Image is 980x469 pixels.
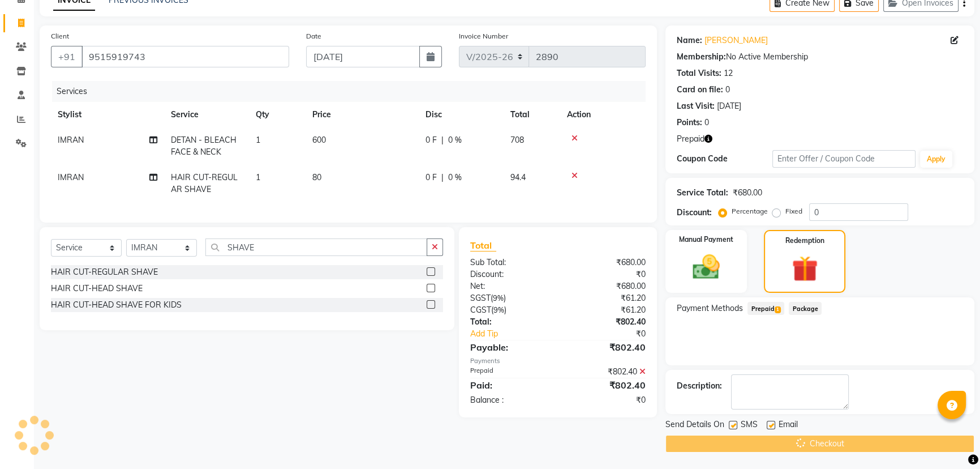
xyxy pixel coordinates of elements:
[784,253,826,285] img: _gift.svg
[470,305,491,315] span: CGST
[462,394,558,406] div: Balance :
[171,172,238,194] span: HAIR CUT-REGULAR SHAVE
[205,238,427,256] input: Search or Scan
[462,366,558,378] div: Prepaid
[81,46,289,67] input: Search by Name/Mobile/Email/Code
[462,257,558,268] div: Sub Total:
[419,102,504,127] th: Disc
[470,240,496,251] span: Total
[920,151,952,168] button: Apply
[785,206,802,216] label: Fixed
[725,84,730,96] div: 0
[717,100,741,112] div: [DATE]
[462,304,558,316] div: ( )
[58,172,84,182] span: IMRAN
[677,380,722,392] div: Description:
[312,172,321,182] span: 80
[724,67,733,79] div: 12
[558,394,654,406] div: ₹0
[677,84,723,96] div: Card on file:
[51,31,69,41] label: Client
[574,328,654,340] div: ₹0
[448,134,462,146] span: 0 %
[306,31,321,41] label: Date
[51,299,182,311] div: HAIR CUT-HEAD SHAVE FOR KIDS
[256,135,260,145] span: 1
[493,305,504,314] span: 9%
[558,340,654,354] div: ₹802.40
[677,187,728,199] div: Service Total:
[741,419,758,433] span: SMS
[510,135,524,145] span: 708
[775,306,781,313] span: 1
[462,268,558,280] div: Discount:
[448,172,462,184] span: 0 %
[462,316,558,328] div: Total:
[425,134,437,146] span: 0 F
[58,135,84,145] span: IMRAN
[256,172,260,182] span: 1
[470,293,491,303] span: SGST
[493,293,504,302] span: 9%
[52,81,654,102] div: Services
[558,280,654,292] div: ₹680.00
[677,117,702,129] div: Points:
[459,31,508,41] label: Invoice Number
[679,234,733,245] label: Manual Payment
[558,268,654,280] div: ₹0
[249,102,306,127] th: Qty
[462,280,558,292] div: Net:
[558,257,654,268] div: ₹680.00
[677,302,743,314] span: Payment Methods
[747,302,784,315] span: Prepaid
[558,316,654,328] div: ₹802.40
[51,266,158,278] div: HAIR CUT-REGULAR SHAVE
[558,304,654,316] div: ₹61.20
[677,100,715,112] div: Last Visit:
[704,35,768,46] a: [PERSON_NAME]
[560,102,646,127] th: Action
[441,172,444,184] span: |
[779,419,798,433] span: Email
[504,102,560,127] th: Total
[164,102,249,127] th: Service
[772,150,915,168] input: Enter Offer / Coupon Code
[558,378,654,392] div: ₹802.40
[51,102,164,127] th: Stylist
[470,356,646,366] div: Payments
[677,51,726,63] div: Membership:
[306,102,419,127] th: Price
[732,206,768,216] label: Percentage
[665,419,724,433] span: Send Details On
[51,46,83,67] button: +91
[789,302,822,315] span: Package
[462,328,574,340] a: Add Tip
[312,135,326,145] span: 600
[677,133,704,145] span: Prepaid
[785,236,824,246] label: Redemption
[51,283,143,295] div: HAIR CUT-HEAD SHAVE
[684,251,728,283] img: _cash.svg
[558,292,654,304] div: ₹61.20
[462,292,558,304] div: ( )
[441,134,444,146] span: |
[425,172,437,184] span: 0 F
[677,207,712,219] div: Discount:
[733,187,762,199] div: ₹680.00
[171,135,237,157] span: DETAN - BLEACH FACE & NECK
[677,35,702,46] div: Name:
[677,153,772,165] div: Coupon Code
[677,51,963,63] div: No Active Membership
[462,340,558,354] div: Payable:
[558,366,654,378] div: ₹802.40
[510,172,526,182] span: 94.4
[677,67,721,79] div: Total Visits:
[704,117,709,129] div: 0
[462,378,558,392] div: Paid:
